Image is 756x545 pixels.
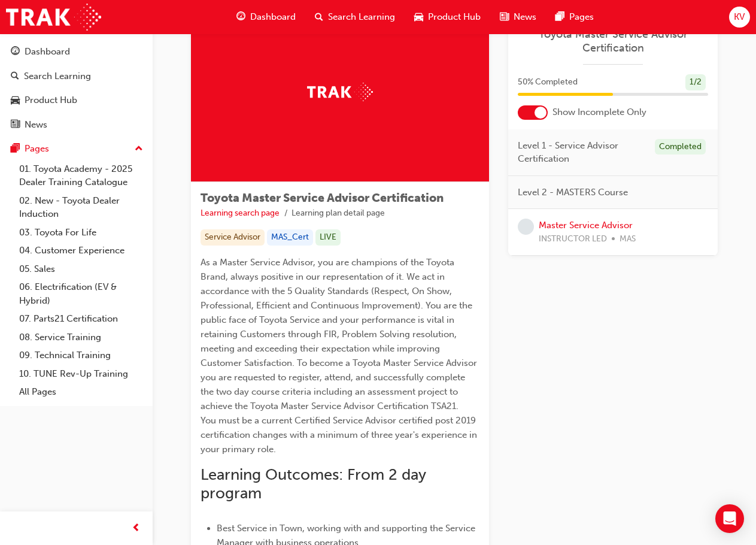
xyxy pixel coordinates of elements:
[315,229,341,246] div: LIVE
[135,141,143,157] span: up-icon
[14,260,148,278] a: 05. Sales
[25,93,77,107] div: Product Hub
[518,28,708,54] a: Toyota Master Service Advisor Certification
[14,223,148,242] a: 03. Toyota For Life
[539,232,607,246] span: INSTRUCTOR LED
[685,74,706,90] div: 1 / 2
[514,10,536,24] span: News
[25,45,70,59] div: Dashboard
[307,83,373,101] img: Trak
[201,257,479,455] span: As a Master Service Advisor, you are champions of the Toyota Brand, always positive in our repres...
[518,139,645,166] span: Level 1 - Service Advisor Certification
[11,95,20,106] span: car-icon
[14,192,148,223] a: 02. New - Toyota Dealer Induction
[405,5,490,29] a: car-iconProduct Hub
[201,191,444,205] span: Toyota Master Service Advisor Certification
[490,5,546,29] a: news-iconNews
[14,310,148,328] a: 07. Parts21 Certification
[201,208,280,218] a: Learning search page
[292,207,385,220] li: Learning plan detail page
[14,241,148,260] a: 04. Customer Experience
[328,10,395,24] span: Search Learning
[11,120,20,131] span: news-icon
[14,328,148,347] a: 08. Service Training
[14,346,148,365] a: 09. Technical Training
[315,10,323,25] span: search-icon
[729,7,750,28] button: KV
[250,10,296,24] span: Dashboard
[569,10,594,24] span: Pages
[305,5,405,29] a: search-iconSearch Learning
[5,38,148,138] button: DashboardSearch LearningProduct HubNews
[5,114,148,136] a: News
[500,10,509,25] span: news-icon
[552,105,646,119] span: Show Incomplete Only
[5,138,148,160] button: Pages
[267,229,313,246] div: MAS_Cert
[25,142,49,156] div: Pages
[518,219,534,235] span: learningRecordVerb_NONE-icon
[5,65,148,87] a: Search Learning
[201,229,265,246] div: Service Advisor
[14,383,148,401] a: All Pages
[11,71,19,82] span: search-icon
[201,465,430,503] span: Learning Outcomes: From 2 day program
[14,365,148,383] a: 10. TUNE Rev-Up Training
[6,4,101,31] img: Trak
[5,89,148,111] a: Product Hub
[715,504,744,533] div: Open Intercom Messenger
[555,10,564,25] span: pages-icon
[546,5,603,29] a: pages-iconPages
[132,521,141,536] span: prev-icon
[655,139,706,155] div: Completed
[14,160,148,192] a: 01. Toyota Academy - 2025 Dealer Training Catalogue
[539,220,633,231] a: Master Service Advisor
[25,118,47,132] div: News
[620,232,636,246] span: MAS
[5,41,148,63] a: Dashboard
[227,5,305,29] a: guage-iconDashboard
[14,278,148,310] a: 06. Electrification (EV & Hybrid)
[518,186,628,199] span: Level 2 - MASTERS Course
[414,10,423,25] span: car-icon
[236,10,245,25] span: guage-icon
[24,69,91,83] div: Search Learning
[428,10,481,24] span: Product Hub
[11,47,20,57] span: guage-icon
[11,144,20,155] span: pages-icon
[518,75,578,89] span: 50 % Completed
[734,10,745,24] span: KV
